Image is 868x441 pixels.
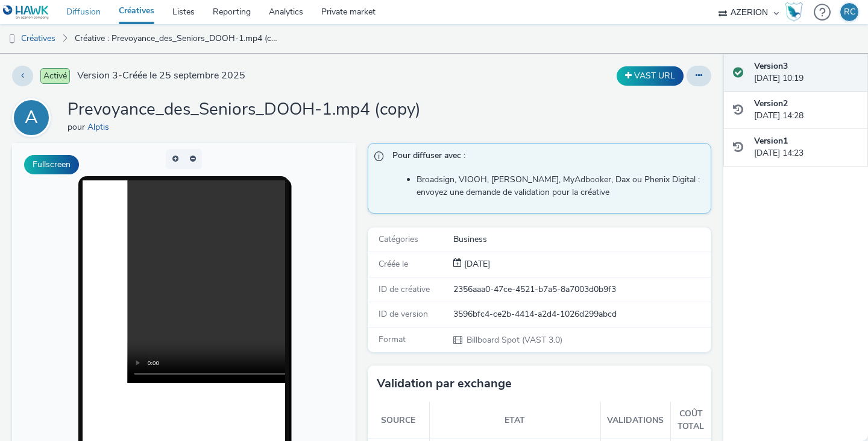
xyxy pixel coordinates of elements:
[379,308,428,320] span: ID de version
[25,101,38,135] div: A
[754,135,858,160] div: [DATE] 14:23
[379,284,430,295] span: ID de créative
[24,155,79,174] button: Fullscreen
[754,98,858,122] div: [DATE] 14:28
[617,66,684,86] button: VAST URL
[754,98,788,109] strong: Version 2
[600,402,670,439] th: Validations
[379,258,408,270] span: Créée le
[368,402,429,439] th: Source
[87,121,114,133] a: Alptis
[12,112,55,123] a: A
[6,33,18,45] img: dooh
[3,5,49,20] img: undefined Logo
[68,98,421,121] h1: Prevoyance_des_Seniors_DOOH-1.mp4 (copy)
[379,334,406,345] span: Format
[465,334,562,346] span: Billboard Spot (VAST 3.0)
[77,69,245,83] span: Version 3 - Créée le 25 septembre 2025
[785,2,803,22] img: Hawk Academy
[453,284,710,296] div: 2356aaa0-47ce-4521-b7a5-8a7003d0b9f3
[69,24,286,53] a: Créative : Prevoyance_des_Seniors_DOOH-1.mp4 (copy)
[754,60,788,72] strong: Version 3
[429,402,600,439] th: Etat
[453,233,710,246] div: Business
[40,68,70,84] span: Activé
[754,60,858,85] div: [DATE] 10:19
[462,258,490,270] span: [DATE]
[670,402,711,439] th: Coût total
[379,233,418,245] span: Catégories
[417,174,705,198] li: Broadsign, VIOOH, [PERSON_NAME], MyAdbooker, Dax ou Phenix Digital : envoyez une demande de valid...
[68,121,87,133] span: pour
[377,375,512,393] h3: Validation par exchange
[844,3,855,21] div: RC
[754,135,788,147] strong: Version 1
[453,308,710,320] div: 3596bfc4-ce2b-4414-a2d4-1026d299abcd
[392,150,699,165] span: Pour diffuser avec :
[614,66,687,86] div: Dupliquer la créative en un VAST URL
[785,2,808,22] a: Hawk Academy
[462,258,490,270] div: Création 25 septembre 2025, 14:23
